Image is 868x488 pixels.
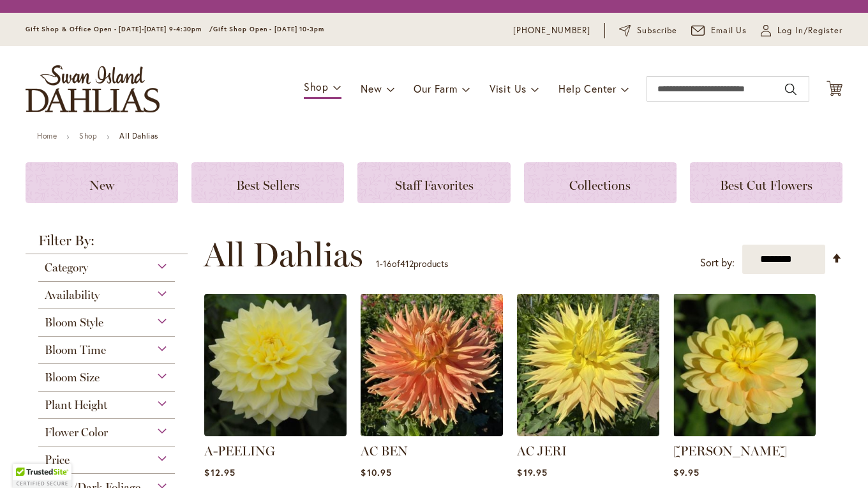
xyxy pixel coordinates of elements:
[361,427,503,439] a: AC BEN
[26,234,188,254] strong: Filter By:
[376,257,380,270] span: 1
[517,466,547,478] span: $19.95
[45,398,107,412] span: Plant Height
[45,370,100,385] span: Bloom Size
[357,162,510,203] a: Staff Favorites
[673,294,816,436] img: AHOY MATEY
[204,236,363,274] span: All Dahlias
[89,178,114,193] span: New
[45,316,103,330] span: Bloom Style
[213,25,324,33] span: Gift Shop Open - [DATE] 10-3pm
[569,178,631,193] span: Collections
[383,257,392,270] span: 16
[119,131,158,141] strong: All Dahlias
[45,288,100,302] span: Availability
[524,162,677,203] a: Collections
[191,162,344,203] a: Best Sellers
[673,427,816,439] a: AHOY MATEY
[304,80,329,93] span: Shop
[517,294,659,436] img: AC Jeri
[361,443,408,459] a: AC BEN
[361,466,391,478] span: $10.95
[517,427,659,439] a: AC Jeri
[558,82,617,95] span: Help Center
[13,464,71,488] div: TrustedSite Certified
[700,251,735,275] label: Sort by:
[45,261,88,275] span: Category
[777,24,842,37] span: Log In/Register
[361,294,503,436] img: AC BEN
[711,24,747,37] span: Email Us
[45,453,70,467] span: Price
[37,131,57,141] a: Home
[361,82,382,95] span: New
[395,178,474,193] span: Staff Favorites
[490,82,527,95] span: Visit Us
[673,466,699,478] span: $9.95
[761,24,842,37] a: Log In/Register
[690,162,842,203] a: Best Cut Flowers
[79,131,97,141] a: Shop
[26,162,178,203] a: New
[204,427,347,439] a: A-Peeling
[517,443,567,459] a: AC JERI
[204,443,275,459] a: A-PEELING
[619,24,677,37] a: Subscribe
[673,443,787,459] a: [PERSON_NAME]
[720,178,812,193] span: Best Cut Flowers
[414,82,457,95] span: Our Farm
[45,425,108,439] span: Flower Color
[400,257,414,270] span: 412
[204,294,347,436] img: A-Peeling
[691,24,747,37] a: Email Us
[26,25,213,33] span: Gift Shop & Office Open - [DATE]-[DATE] 9-4:30pm /
[45,343,106,357] span: Bloom Time
[376,254,448,274] p: - of products
[513,24,590,37] a: [PHONE_NUMBER]
[236,178,299,193] span: Best Sellers
[26,65,160,112] a: store logo
[204,466,235,478] span: $12.95
[637,24,677,37] span: Subscribe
